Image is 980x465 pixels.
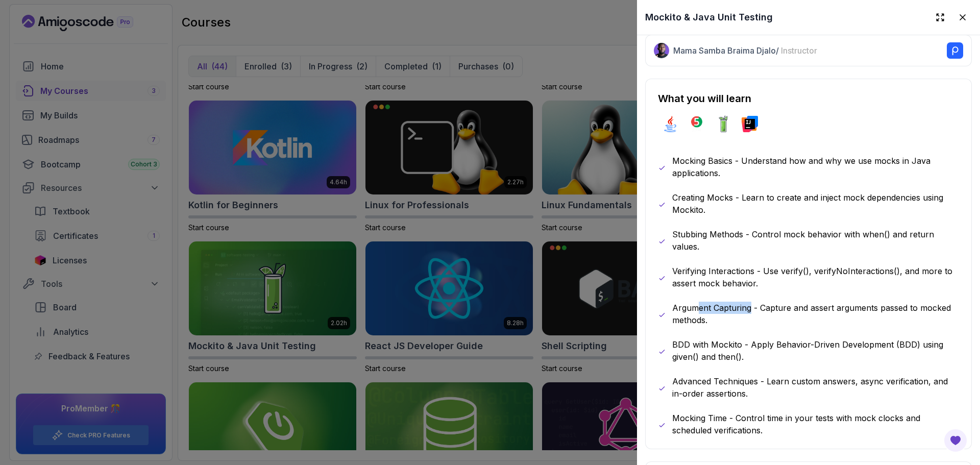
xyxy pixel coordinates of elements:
p: Stubbing Methods - Control mock behavior with when() and return values. [672,228,959,253]
img: intellij logo [742,116,758,132]
img: java logo [662,116,678,132]
img: mockito logo [715,116,731,132]
span: Instructor [781,45,817,56]
button: Open Feedback Button [943,428,968,453]
h2: Mockito & Java Unit Testing [645,10,773,25]
p: Creating Mocks - Learn to create and inject mock dependencies using Mockito. [672,191,959,216]
p: Mama Samba Braima Djalo / [673,44,817,57]
p: Mocking Basics - Understand how and why we use mocks in Java applications. [672,155,959,179]
img: Nelson Djalo [654,43,669,58]
p: BDD with Mockito - Apply Behavior-Driven Development (BDD) using given() and then(). [672,338,959,363]
img: junit logo [689,116,705,132]
h2: What you will learn [658,91,959,106]
p: Mocking Time - Control time in your tests with mock clocks and scheduled verifications. [672,412,959,436]
p: Verifying Interactions - Use verify(), verifyNoInteractions(), and more to assert mock behavior. [672,265,959,289]
p: Argument Capturing - Capture and assert arguments passed to mocked methods. [672,302,959,326]
button: Expand drawer [931,8,949,27]
p: Advanced Techniques - Learn custom answers, async verification, and in-order assertions. [672,375,959,400]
